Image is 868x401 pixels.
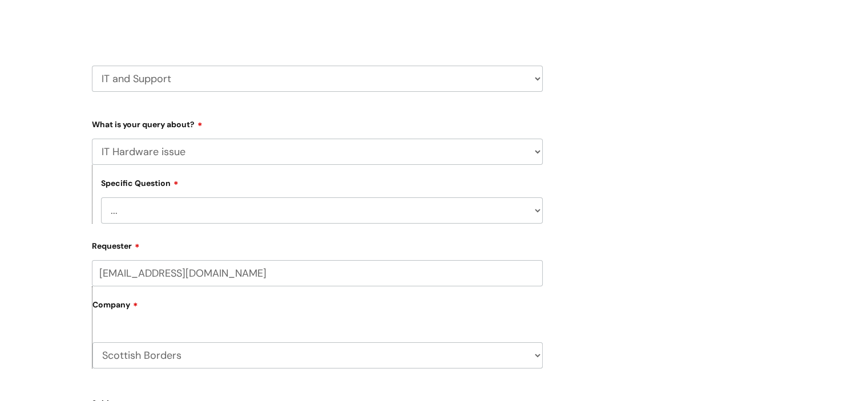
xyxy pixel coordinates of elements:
[92,237,543,251] label: Requester
[101,177,179,188] label: Specific Question
[92,116,543,129] label: What is your query about?
[92,296,543,322] label: Company
[92,260,543,286] input: Email
[92,7,543,29] h2: Select issue type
